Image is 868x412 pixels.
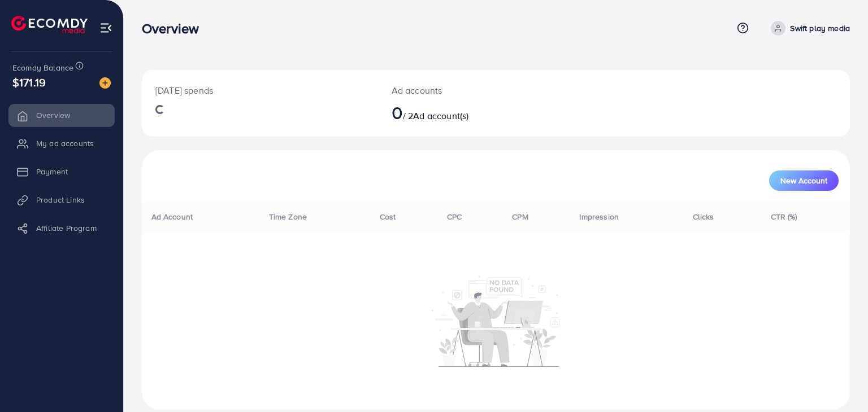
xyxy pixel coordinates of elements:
[766,21,850,36] a: Swift play media
[392,99,403,125] span: 0
[99,21,112,34] img: menu
[12,74,46,90] span: $171.19
[790,21,850,35] p: Swift play media
[142,20,208,37] h3: Overview
[155,84,364,97] p: [DATE] spends
[392,84,541,97] p: Ad accounts
[99,77,111,89] img: image
[780,177,827,185] span: New Account
[413,109,468,122] span: Ad account(s)
[12,62,73,73] span: Ecomdy Balance
[769,170,839,191] button: New Account
[392,102,541,123] h2: / 2
[11,16,88,33] img: logo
